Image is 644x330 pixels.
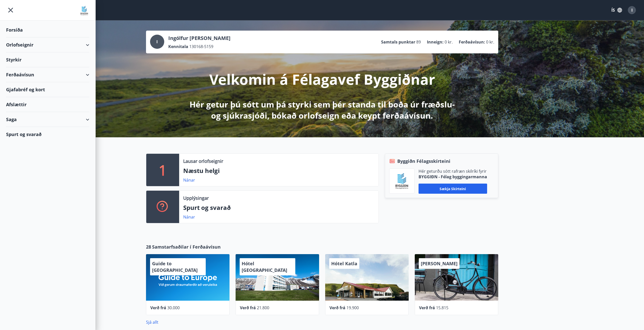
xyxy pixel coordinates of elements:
div: Afslættir [6,97,89,112]
span: [PERSON_NAME] [421,260,458,267]
span: Byggiðn Félagsskírteini [397,158,450,164]
p: Ingólfur [PERSON_NAME] [168,35,231,42]
span: 28 [146,244,151,250]
p: BYGGIÐN - Félag byggingarmanna [419,174,487,180]
span: 15.815 [436,305,448,311]
span: Guide to [GEOGRAPHIC_DATA] [152,260,198,273]
p: Lausar orlofseignir [183,158,223,164]
div: Orlofseignir [6,37,89,52]
p: Inneign : [427,39,444,45]
span: Hótel Katla [331,260,357,267]
p: Ferðaávísun : [459,39,485,45]
span: 0 kr. [486,39,494,45]
button: menu [6,6,15,15]
span: Verð frá [150,305,166,311]
p: Næstu helgi [183,166,375,175]
span: Verð frá [329,305,345,311]
span: 89 [416,39,421,45]
p: Spurt og svarað [183,203,375,212]
div: Ferðaávísun [6,67,89,82]
a: Nánar [183,177,195,183]
p: Hér geturðu sótt rafræn skilríki fyrir [419,168,487,174]
div: Spurt og svarað [6,127,89,142]
p: 1 [159,160,167,180]
span: 0 kr. [445,39,453,45]
span: Verð frá [419,305,435,311]
span: Hótel [GEOGRAPHIC_DATA] [242,260,287,273]
span: 130168-5159 [189,44,213,49]
div: Styrkir [6,52,89,67]
span: 19.900 [346,305,359,311]
button: ÍS [609,6,625,15]
a: Sjá allt [146,319,158,325]
img: union_logo [79,6,89,16]
button: I [626,4,638,16]
div: Saga [6,112,89,127]
div: Gjafabréf og kort [6,82,89,97]
span: I [631,7,633,13]
p: Velkomin á Félagavef Byggiðnar [209,70,435,89]
p: Hér getur þú sótt um þá styrki sem þér standa til boða úr fræðslu- og sjúkrasjóði, bókað orlofsei... [189,99,456,121]
p: Upplýsingar [183,195,209,201]
img: BKlGVmlTW1Qrz68WFGMFQUcXHWdQd7yePWMkvn3i.png [393,172,410,190]
span: I [156,39,158,45]
span: 30.000 [167,305,180,311]
div: Forsíða [6,23,89,37]
span: 21.800 [257,305,269,311]
p: Kennitala [168,44,188,49]
span: Samstarfsaðilar í Ferðaávísun [152,244,221,250]
button: Sækja skírteini [419,184,487,194]
p: Samtals punktar [381,39,415,45]
span: Verð frá [240,305,256,311]
a: Nánar [183,214,195,220]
